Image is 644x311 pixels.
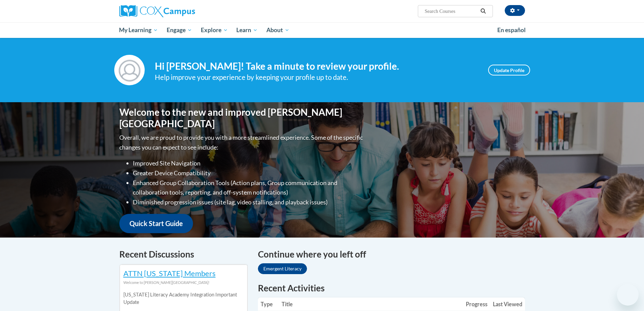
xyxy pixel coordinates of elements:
[119,214,193,233] a: Quick Start Guide
[155,61,478,72] h4: Hi [PERSON_NAME]! Take a minute to review your profile.
[167,26,192,34] span: Engage
[123,279,244,286] div: Welcome to [PERSON_NAME][GEOGRAPHIC_DATA]!
[266,26,289,34] span: About
[493,23,530,37] a: En español
[617,284,639,306] iframe: Button to launch messaging window
[133,158,364,168] li: Improved Site Navigation
[123,269,216,278] a: ATTN [US_STATE] Members
[133,178,364,198] li: Enhanced Group Collaboration Tools (Action plans, Group communication and collaboration tools, re...
[232,22,262,38] a: Learn
[155,72,478,83] div: Help improve your experience by keeping your profile up to date.
[119,107,364,129] h1: Welcome to the new and improved [PERSON_NAME][GEOGRAPHIC_DATA]
[119,5,195,17] img: Cox Campus
[488,65,530,75] a: Update Profile
[119,5,248,17] a: Cox Campus
[114,55,145,85] img: Profile Image
[133,168,364,178] li: Greater Device Compatibility
[133,197,364,207] li: Diminished progression issues (site lag, video stalling, and playback issues)
[258,263,307,274] a: Emergent Literacy
[262,22,294,38] a: About
[478,7,488,15] button: Search
[258,248,525,261] h4: Continue where you left off
[463,297,490,311] th: Progress
[279,297,463,311] th: Title
[424,7,478,15] input: Search Courses
[162,22,196,38] a: Engage
[119,248,248,261] h4: Recent Discussions
[258,297,279,311] th: Type
[201,26,228,34] span: Explore
[490,297,525,311] th: Last Viewed
[236,26,258,34] span: Learn
[123,291,244,306] p: [US_STATE] Literacy Academy Integration Important Update
[115,22,163,38] a: My Learning
[505,5,525,16] button: Account Settings
[119,133,364,152] p: Overall, we are proud to provide you with a more streamlined experience. Some of the specific cha...
[258,282,525,294] h1: Recent Activities
[109,22,535,38] div: Main menu
[497,26,526,34] span: En español
[119,26,158,34] span: My Learning
[196,22,232,38] a: Explore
